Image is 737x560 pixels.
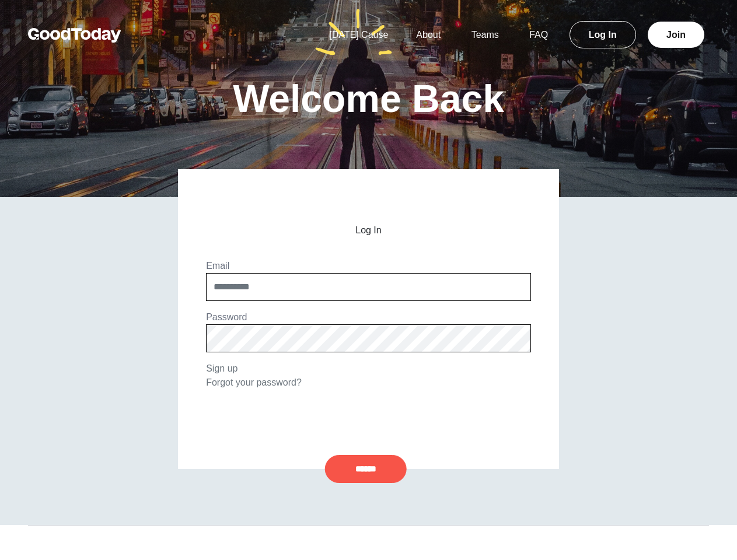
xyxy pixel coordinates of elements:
[515,30,562,40] a: FAQ
[206,312,247,322] label: Password
[206,225,531,236] h2: Log In
[233,79,504,118] h1: Welcome Back
[402,30,455,40] a: About
[457,30,513,40] a: Teams
[206,261,229,271] label: Email
[206,377,302,387] a: Forgot your password?
[648,22,704,48] a: Join
[315,30,402,40] a: [DATE] Cause
[206,363,237,373] a: Sign up
[570,21,636,48] a: Log In
[28,28,121,43] img: GoodToday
